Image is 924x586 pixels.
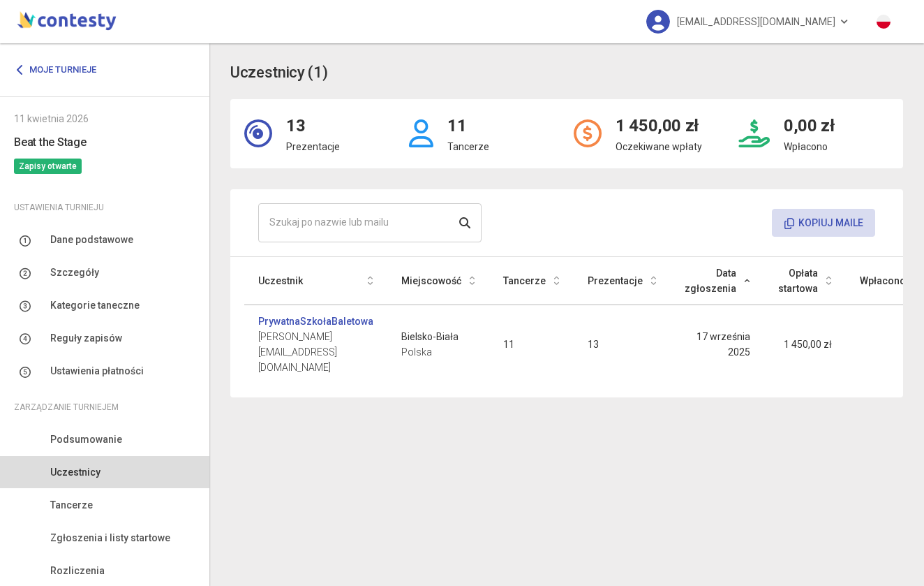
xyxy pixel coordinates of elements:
h2: 11 [447,113,489,140]
th: Opłata startowa [764,257,846,305]
img: number-4 [20,333,31,345]
span: Kategorie taneczne [50,298,140,313]
th: Data zgłoszenia [671,257,764,305]
div: 11 kwietnia 2026 [14,111,195,126]
span: [EMAIL_ADDRESS][DOMAIN_NAME] [677,7,835,36]
span: Zgłoszenia i listy startowe [50,530,170,545]
span: Tancerze [50,497,93,513]
div: Ustawienia turnieju [14,200,195,215]
span: Szczegóły [50,265,99,280]
span: Rozliczenia [50,563,105,578]
h2: 1 450,00 zł [616,113,702,140]
p: Prezentacje [286,139,340,154]
span: Wpłacono [860,273,906,288]
td: 1 450,00 zł [764,305,846,384]
span: Zapisy otwarte [14,159,82,174]
span: Zarządzanie turniejem [14,400,119,415]
p: Wpłacono [784,139,834,154]
span: Dane podstawowe [50,232,133,247]
img: number-1 [20,235,31,247]
td: 13 [574,305,671,384]
span: Polska [401,344,475,360]
span: Podsumowanie [50,432,122,447]
span: Ustawienia płatności [50,363,144,379]
h2: 0,00 zł [784,113,834,140]
img: number-3 [20,300,31,312]
span: Uczestnicy [50,464,100,480]
span: Bielsko-Biała [401,329,475,344]
td: 17 września 2025 [671,305,764,384]
h2: 13 [286,113,340,140]
td: 11 [489,305,574,384]
h6: Beat the Stage [14,133,195,151]
span: Reguły zapisów [50,330,122,346]
p: Tancerze [447,139,489,154]
img: number-2 [20,268,31,279]
p: Oczekiwane wpłaty [616,139,702,154]
th: Tancerze [489,257,574,305]
span: [PERSON_NAME][EMAIL_ADDRESS][DOMAIN_NAME] [258,329,373,375]
th: Miejscowość [387,257,489,305]
a: PrywatnaSzkołaBaletowa [258,314,373,329]
th: Uczestnik [244,257,387,305]
img: number-5 [20,366,31,378]
h3: Uczestnicy (1) [230,61,327,85]
button: Kopiuj maile [772,209,875,237]
th: Prezentacje [574,257,671,305]
a: Moje turnieje [14,57,107,82]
